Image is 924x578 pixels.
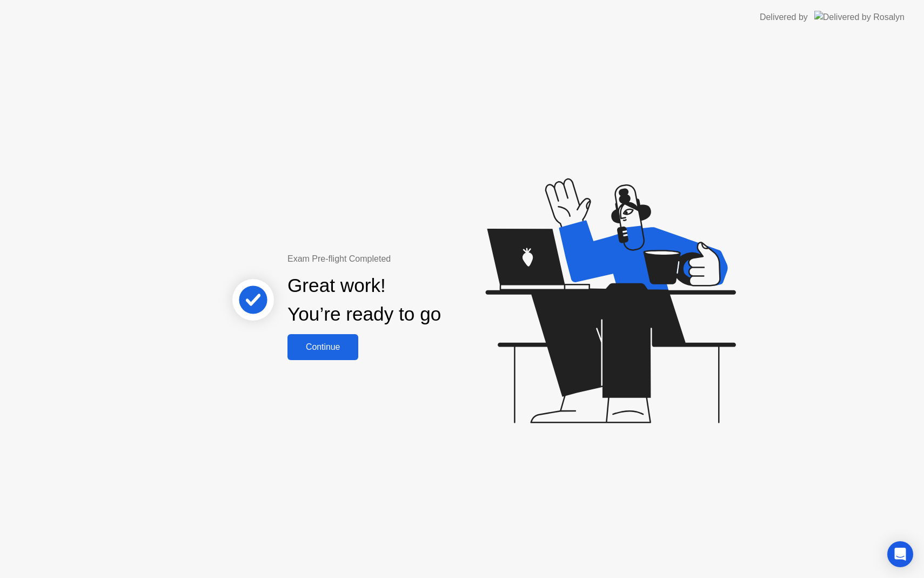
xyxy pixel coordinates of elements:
[291,342,355,352] div: Continue
[887,541,913,567] div: Open Intercom Messenger
[814,11,905,23] img: Delivered by Rosalyn
[287,271,441,329] div: Great work! You’re ready to go
[760,11,808,24] div: Delivered by
[287,334,358,360] button: Continue
[287,253,511,265] div: Exam Pre-flight Completed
